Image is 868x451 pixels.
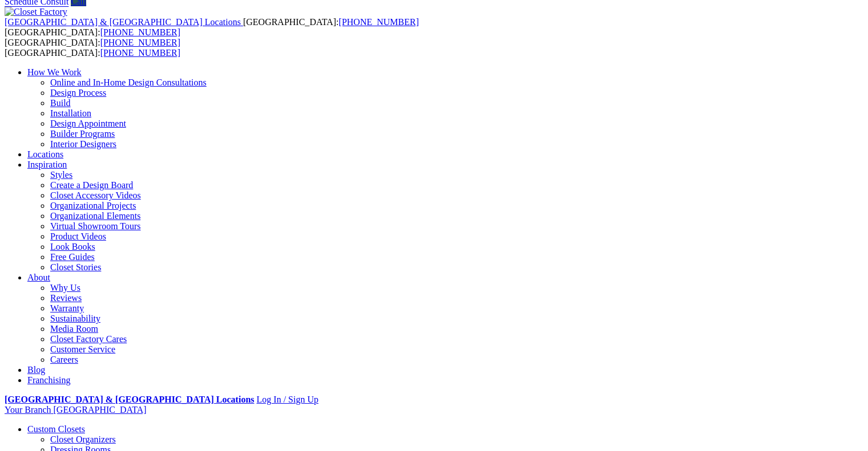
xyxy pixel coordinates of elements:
a: Build [50,98,71,108]
a: Design Appointment [50,119,126,128]
img: Closet Factory [5,7,67,17]
a: Closet Organizers [50,434,116,444]
span: [GEOGRAPHIC_DATA]: [GEOGRAPHIC_DATA]: [5,38,180,58]
span: Your Branch [5,405,51,415]
a: Interior Designers [50,139,116,149]
a: Closet Accessory Videos [50,190,141,200]
a: About [27,273,50,282]
a: [PHONE_NUMBER] [100,27,180,37]
span: [GEOGRAPHIC_DATA]: [GEOGRAPHIC_DATA]: [5,17,419,37]
a: [GEOGRAPHIC_DATA] & [GEOGRAPHIC_DATA] Locations [5,395,254,404]
a: Organizational Elements [50,211,140,221]
span: [GEOGRAPHIC_DATA] [53,405,146,415]
a: Blog [27,365,45,375]
a: Your Branch [GEOGRAPHIC_DATA] [5,405,147,415]
a: Franchising [27,375,71,385]
a: Log In / Sign Up [256,395,318,404]
a: Create a Design Board [50,180,133,190]
a: Closet Factory Cares [50,334,127,344]
span: [GEOGRAPHIC_DATA] & [GEOGRAPHIC_DATA] Locations [5,17,241,27]
a: Closet Stories [50,262,101,272]
a: [PHONE_NUMBER] [338,17,418,27]
a: [PHONE_NUMBER] [100,48,180,58]
a: Styles [50,170,72,180]
a: Builder Programs [50,129,115,139]
a: Look Books [50,242,95,251]
a: Product Videos [50,231,106,241]
a: Organizational Projects [50,201,136,210]
a: Design Process [50,88,106,97]
a: Warranty [50,303,84,313]
a: Online and In-Home Design Consultations [50,78,207,87]
a: [GEOGRAPHIC_DATA] & [GEOGRAPHIC_DATA] Locations [5,17,243,27]
a: How We Work [27,67,82,77]
a: Locations [27,149,63,159]
a: Inspiration [27,160,67,169]
a: Careers [50,355,78,364]
a: Reviews [50,293,82,303]
a: Installation [50,108,91,118]
a: Custom Closets [27,424,85,434]
a: Sustainability [50,314,100,323]
a: Customer Service [50,344,115,354]
a: [PHONE_NUMBER] [100,38,180,47]
a: Media Room [50,324,98,334]
a: Free Guides [50,252,95,262]
a: Why Us [50,283,80,292]
a: Virtual Showroom Tours [50,221,141,231]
